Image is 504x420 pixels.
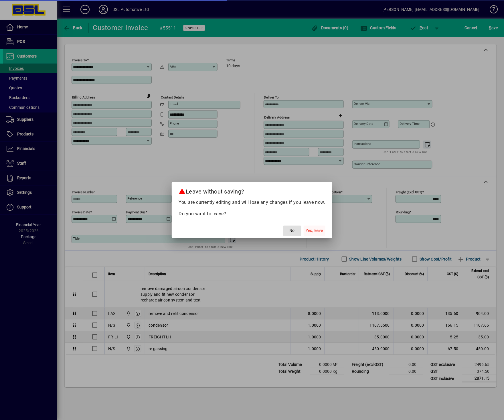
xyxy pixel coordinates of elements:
p: You are currently editing and will lose any changes if you leave now. [179,199,325,206]
span: No [290,228,295,234]
h2: Leave without saving? [172,182,332,199]
p: Do you want to leave? [179,210,325,217]
button: No [283,226,301,236]
span: Yes, leave [306,228,323,234]
button: Yes, leave [304,226,325,236]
